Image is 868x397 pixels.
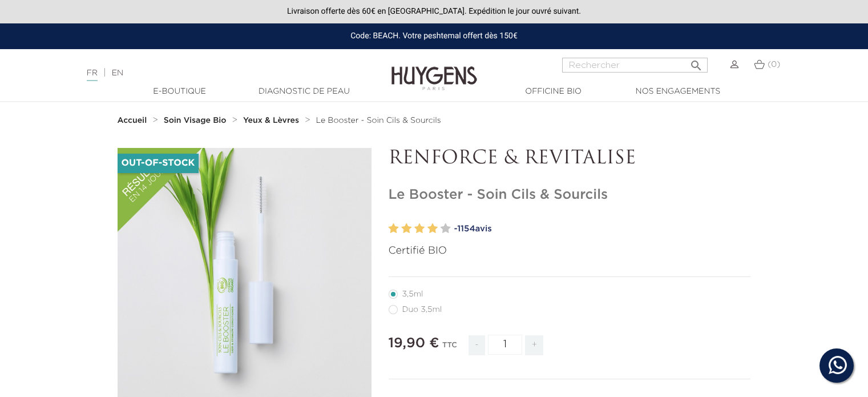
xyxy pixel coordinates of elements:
label: 2 [401,220,411,237]
label: 5 [441,220,451,237]
a: Yeux & Lèvres [243,116,302,125]
label: 3,5ml [389,290,437,299]
a: E-Boutique [123,86,237,98]
a: FR [87,69,98,81]
i:  [689,55,703,69]
input: Rechercher [562,58,708,73]
div: | [81,66,353,80]
span: - [469,335,485,355]
strong: Yeux & Lèvres [243,117,299,125]
label: Duo 3,5ml [389,305,456,314]
strong: Accueil [118,117,147,125]
span: 19,90 € [389,336,439,350]
span: Le Booster - Soin Cils & Sourcils [316,117,441,125]
p: RENFORCE & REVITALISE [389,148,751,170]
label: 1 [389,220,399,237]
p: Certifié BIO [389,243,751,259]
a: Diagnostic de peau [247,86,361,98]
button:  [686,54,706,70]
a: Nos engagements [621,86,735,98]
strong: Soin Visage Bio [164,117,227,125]
a: -1154avis [454,220,751,238]
a: Soin Visage Bio [164,116,229,125]
label: 3 [414,220,425,237]
img: Huygens [391,48,477,92]
span: + [525,335,543,355]
a: Officine Bio [496,86,611,98]
div: TTC [442,333,457,364]
a: Le Booster - Soin Cils & Sourcils [316,116,441,125]
label: 4 [427,220,438,237]
a: EN [112,69,123,77]
input: Quantité [488,335,522,355]
span: (0) [768,61,780,69]
li: Out-of-Stock [118,154,199,173]
span: 1154 [457,224,475,233]
a: Accueil [118,116,150,125]
h1: Le Booster - Soin Cils & Sourcils [389,187,751,203]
